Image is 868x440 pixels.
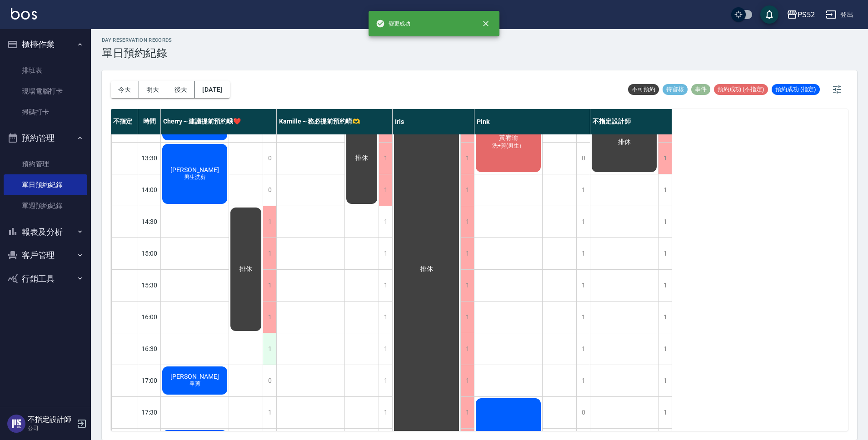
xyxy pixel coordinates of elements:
[772,85,820,94] span: 預約成功 (指定)
[354,154,370,162] span: 排休
[658,206,672,237] div: 1
[576,143,590,174] div: 0
[138,396,161,428] div: 17:30
[138,269,161,301] div: 15:30
[460,397,474,428] div: 1
[379,333,392,365] div: 1
[658,143,672,174] div: 1
[460,238,474,269] div: 1
[419,265,435,273] span: 排休
[4,102,87,123] a: 掃碼打卡
[4,174,87,195] a: 單日預約紀錄
[263,143,276,174] div: 0
[822,6,857,23] button: 登出
[188,380,202,388] span: 單剪
[263,206,276,237] div: 1
[576,206,590,237] div: 1
[102,47,172,59] h3: 單日預約紀錄
[4,33,87,56] button: 櫃檯作業
[393,109,474,134] div: Iris
[658,365,672,396] div: 1
[28,424,74,432] p: 公司
[4,220,87,244] button: 報表及分析
[138,206,161,237] div: 14:30
[658,302,672,333] div: 1
[263,333,276,365] div: 1
[379,397,392,428] div: 1
[379,302,392,333] div: 1
[658,238,672,269] div: 1
[576,174,590,206] div: 1
[590,109,672,134] div: 不指定設計師
[263,365,276,396] div: 0
[4,195,87,216] a: 單週預約紀錄
[263,238,276,269] div: 1
[169,166,221,173] span: [PERSON_NAME]
[139,81,167,98] button: 明天
[102,37,172,43] h2: day Reservation records
[379,143,392,174] div: 1
[379,174,392,206] div: 1
[460,206,474,237] div: 1
[111,109,138,134] div: 不指定
[138,237,161,269] div: 15:00
[460,365,474,396] div: 1
[576,365,590,396] div: 1
[460,302,474,333] div: 1
[783,5,818,24] button: PS52
[4,126,87,150] button: 預約管理
[379,206,392,237] div: 1
[7,415,25,433] img: Person
[138,174,161,206] div: 14:00
[167,81,195,98] button: 後天
[474,109,590,134] div: Pink
[263,397,276,428] div: 1
[576,270,590,301] div: 1
[658,397,672,428] div: 1
[182,173,208,181] span: 男生洗剪
[138,109,161,134] div: 時間
[460,333,474,365] div: 1
[798,9,815,20] div: PS52
[460,270,474,301] div: 1
[138,301,161,333] div: 16:00
[460,174,474,206] div: 1
[195,81,229,98] button: [DATE]
[4,243,87,267] button: 客戶管理
[476,14,496,34] button: close
[238,265,254,273] span: 排休
[138,333,161,365] div: 16:30
[4,153,87,174] a: 預約管理
[138,142,161,174] div: 13:30
[263,270,276,301] div: 1
[11,8,37,20] img: Logo
[138,365,161,396] div: 17:00
[376,19,410,28] span: 變更成功
[263,174,276,206] div: 0
[161,109,277,134] div: Cherry～建議提前預約哦❤️
[277,109,393,134] div: Kamille～務必提前預約唷🫶
[169,373,221,380] span: [PERSON_NAME]
[497,134,520,142] span: 黃宥瑜
[576,302,590,333] div: 1
[616,138,633,146] span: 排休
[4,81,87,102] a: 現場電腦打卡
[691,85,710,94] span: 事件
[576,238,590,269] div: 1
[4,60,87,81] a: 排班表
[4,267,87,291] button: 行銷工具
[576,333,590,365] div: 1
[28,415,74,424] h5: 不指定設計師
[658,333,672,365] div: 1
[379,270,392,301] div: 1
[658,270,672,301] div: 1
[460,143,474,174] div: 1
[628,85,659,94] span: 不可預約
[111,81,139,98] button: 今天
[714,85,768,94] span: 預約成功 (不指定)
[663,85,688,94] span: 待審核
[760,5,778,24] button: save
[263,302,276,333] div: 1
[490,142,526,150] span: 洗+剪(男生）
[379,365,392,396] div: 1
